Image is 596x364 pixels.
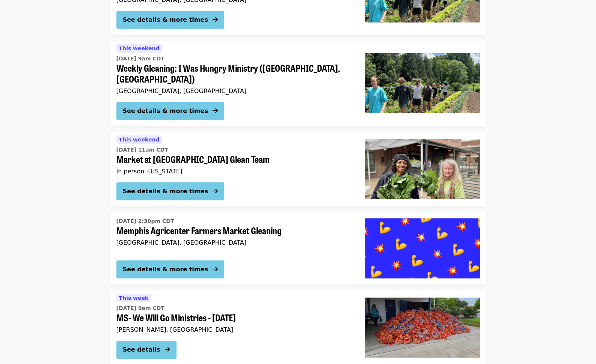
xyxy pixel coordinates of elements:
[119,295,149,301] span: This week
[165,346,170,353] i: arrow-right icon
[116,63,353,84] span: Weekly Gleaning: I Was Hungry Ministry ([GEOGRAPHIC_DATA], [GEOGRAPHIC_DATA])
[110,212,486,284] a: See details for "Memphis Agricenter Farmers Market Gleaning"
[116,260,224,278] button: See details & more times
[116,326,353,333] div: [PERSON_NAME], [GEOGRAPHIC_DATA]
[116,154,353,165] span: Market at [GEOGRAPHIC_DATA] Glean Team
[123,107,208,116] div: See details & more times
[365,53,480,113] img: Weekly Gleaning: I Was Hungry Ministry (Antioch, TN) organized by Society of St. Andrew
[116,11,224,29] button: See details & more times
[116,55,164,63] time: [DATE] 9am CDT
[119,45,160,51] span: This weekend
[123,187,208,196] div: See details & more times
[110,132,486,206] a: See details for "Market at Pepper Place Glean Team"
[119,137,160,143] span: This weekend
[116,304,164,312] time: [DATE] 9am CDT
[213,266,218,273] i: arrow-right icon
[116,87,353,95] div: [GEOGRAPHIC_DATA], [GEOGRAPHIC_DATA]
[213,188,218,195] i: arrow-right icon
[116,239,353,246] div: [GEOGRAPHIC_DATA], [GEOGRAPHIC_DATA]
[123,345,160,354] div: See details
[116,217,174,225] time: [DATE] 2:30pm CDT
[116,182,224,200] button: See details & more times
[116,168,183,175] span: In person · [US_STATE]
[213,107,218,114] i: arrow-right icon
[116,341,177,359] button: See details
[116,225,353,236] span: Memphis Agricenter Farmers Market Gleaning
[365,218,480,278] img: Memphis Agricenter Farmers Market Gleaning organized by Society of St. Andrew
[365,298,480,358] img: MS- We Will Go Ministries - 10-2-25 organized by Society of St. Andrew
[123,265,208,274] div: See details & more times
[116,312,353,323] span: MS- We Will Go Ministries - [DATE]
[365,139,480,199] img: Market at Pepper Place Glean Team organized by Society of St. Andrew
[116,102,224,120] button: See details & more times
[110,41,486,126] a: See details for "Weekly Gleaning: I Was Hungry Ministry (Antioch, TN)"
[213,16,218,23] i: arrow-right icon
[123,15,208,24] div: See details & more times
[116,146,168,154] time: [DATE] 11am CDT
